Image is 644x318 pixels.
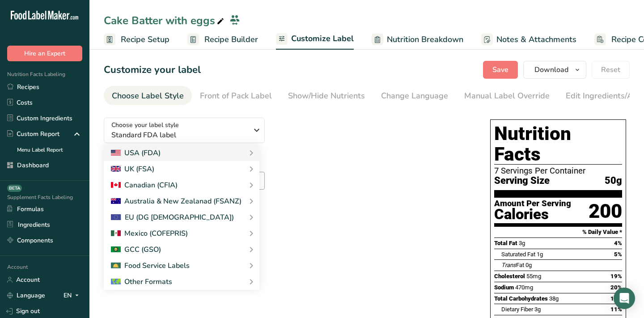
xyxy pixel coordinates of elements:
[494,166,622,175] div: 7 Servings Per Container
[483,61,518,79] button: Save
[605,175,622,187] span: 50g
[111,120,179,130] span: Choose your label style
[492,64,508,75] span: Save
[7,185,22,192] div: BETA
[111,164,154,174] div: UK (FSA)
[111,180,178,191] div: Canadian (CFIA)
[526,273,541,280] span: 55mg
[291,33,354,45] span: Customize Label
[525,262,532,268] span: 0g
[372,30,463,50] a: Nutrition Breakdown
[494,240,517,246] span: Total Fat
[494,208,571,221] div: Calories
[501,251,535,258] span: Saturated Fat
[494,284,514,291] span: Sodium
[610,284,622,291] span: 20%
[534,306,541,313] span: 3g
[111,228,188,239] div: Mexico (COFEPRIS)
[523,61,586,79] button: Download
[549,295,559,302] span: 38g
[7,129,59,139] div: Custom Report
[104,13,226,29] div: Cake Batter with eggs
[589,199,622,223] div: 200
[501,262,516,268] i: Trans
[494,199,571,208] div: Amount Per Serving
[519,240,525,246] span: 3g
[496,34,576,46] span: Notes & Attachments
[464,90,550,102] div: Manual Label Override
[494,273,525,280] span: Cholesterol
[614,288,635,309] div: Open Intercom Messenger
[387,34,463,46] span: Nutrition Breakdown
[111,212,234,223] div: EU (DG [DEMOGRAPHIC_DATA])
[381,90,448,102] div: Change Language
[515,284,533,291] span: 470mg
[592,61,630,79] button: Reset
[276,29,354,50] a: Customize Label
[481,30,576,50] a: Notes & Attachments
[111,276,172,287] div: Other Formats
[104,63,201,77] h1: Customize your label
[610,273,622,280] span: 19%
[537,251,543,258] span: 1g
[494,123,622,165] h1: Nutrition Facts
[501,306,533,313] span: Dietary Fiber
[112,90,184,102] div: Choose Label Style
[494,175,550,187] span: Serving Size
[288,90,365,102] div: Show/Hide Nutrients
[7,46,82,61] button: Hire an Expert
[111,246,121,253] img: 2Q==
[204,34,258,46] span: Recipe Builder
[7,288,45,303] a: Language
[104,118,265,143] button: Choose your label style Standard FDA label
[111,244,161,255] div: GCC (GSO)
[111,260,190,271] div: Food Service Labels
[111,148,161,158] div: USA (FDA)
[494,227,622,237] section: % Daily Value *
[610,295,622,302] span: 14%
[601,64,620,75] span: Reset
[494,295,548,302] span: Total Carbohydrates
[64,290,82,301] div: EN
[187,30,258,50] a: Recipe Builder
[104,30,169,50] a: Recipe Setup
[501,262,524,268] span: Fat
[111,130,248,140] span: Standard FDA label
[614,251,622,258] span: 5%
[121,34,169,46] span: Recipe Setup
[200,90,272,102] div: Front of Pack Label
[610,306,622,313] span: 11%
[111,196,241,207] div: Australia & New Zealanad (FSANZ)
[614,240,622,246] span: 4%
[534,64,568,75] span: Download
